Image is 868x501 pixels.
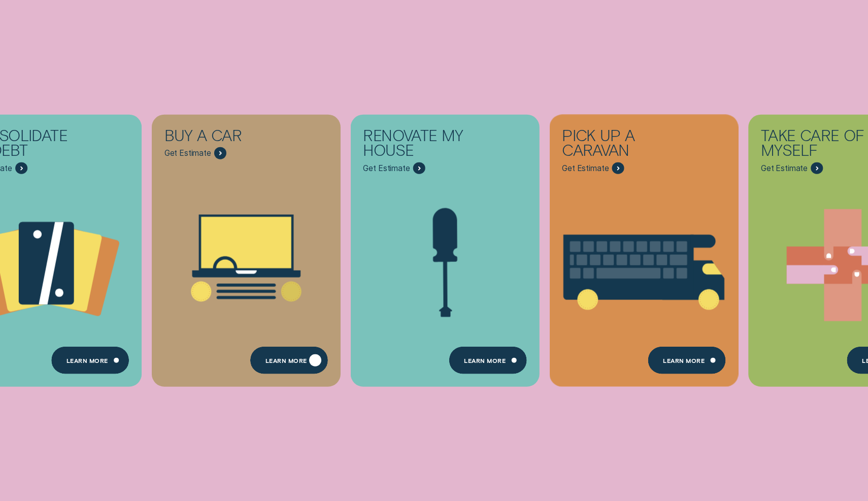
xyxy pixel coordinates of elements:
span: Get Estimate [761,163,808,173]
a: Pick up a caravan - Learn more [550,115,739,379]
div: Buy a car [164,127,285,147]
span: Get Estimate [164,148,211,158]
div: Renovate My House [363,127,483,162]
a: Learn More [250,347,328,374]
a: Learn More [648,347,726,374]
span: Get Estimate [562,163,609,173]
span: Get Estimate [363,163,410,173]
div: Pick up a caravan [562,127,682,162]
a: Renovate My House - Learn more [351,115,540,379]
a: Learn more [449,347,527,374]
a: Buy a car - Learn more [152,115,341,379]
a: Learn more [51,347,129,374]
